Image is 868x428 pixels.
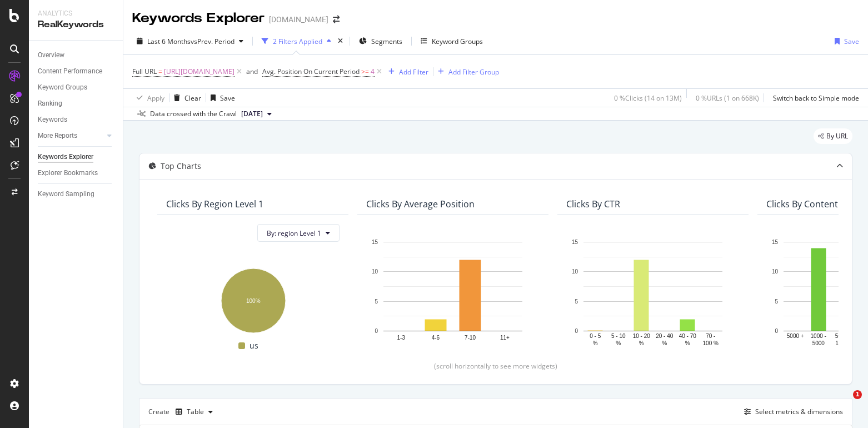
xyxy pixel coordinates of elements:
[830,32,859,50] button: Save
[187,409,204,415] div: Table
[500,335,510,341] text: 11+
[38,49,115,61] a: Overview
[220,93,235,103] div: Save
[132,67,157,76] span: Full URL
[171,403,217,421] button: Table
[853,390,862,399] span: 1
[38,82,87,93] div: Keyword Groups
[703,340,719,346] text: 100 %
[150,109,237,119] div: Data crossed with the Crawl
[566,236,740,348] div: A chart.
[656,333,674,339] text: 20 - 40
[246,67,258,76] div: and
[593,340,598,346] text: %
[38,82,115,93] a: Keyword Groups
[38,9,114,18] div: Analytics
[38,130,104,142] a: More Reports
[633,333,651,339] text: 10 - 20
[246,298,261,304] text: 100%
[575,328,578,334] text: 0
[38,151,115,163] a: Keywords Explorer
[572,269,578,275] text: 10
[38,98,115,110] a: Ranking
[639,340,644,346] text: %
[616,340,621,346] text: %
[169,89,201,107] button: Clear
[679,333,697,339] text: 40 - 70
[158,67,162,76] span: =
[166,263,340,335] svg: A chart.
[38,167,98,179] div: Explorer Bookmarks
[772,269,779,275] text: 10
[826,133,848,140] span: By URL
[38,130,77,142] div: More Reports
[465,335,476,341] text: 7-10
[147,93,164,103] div: Apply
[38,66,102,77] div: Content Performance
[366,236,540,348] svg: A chart.
[164,64,235,79] span: [URL][DOMAIN_NAME]
[372,269,378,275] text: 10
[161,161,201,172] div: Top Charts
[38,114,67,126] div: Keywords
[740,405,843,419] button: Select metrics & dimensions
[132,9,265,28] div: Keywords Explorer
[333,16,340,23] div: arrow-right-arrow-left
[38,66,115,77] a: Content Performance
[38,18,114,31] div: RealKeywords
[566,198,620,210] div: Clicks By CTR
[614,93,682,103] div: 0 % Clicks ( 14 on 13M )
[844,37,859,46] div: Save
[38,167,115,179] a: Explorer Bookmarks
[755,407,843,416] div: Select metrics & dimensions
[371,37,402,46] span: Segments
[811,333,826,339] text: 1000 -
[166,198,263,210] div: Clicks By region Level 1
[812,340,825,346] text: 5000
[336,36,345,47] div: times
[575,298,578,305] text: 5
[38,114,115,126] a: Keywords
[775,298,778,305] text: 5
[830,390,857,417] iframe: Intercom live chat
[237,107,276,121] button: [DATE]
[766,198,857,210] div: Clicks By Content Size
[206,89,235,107] button: Save
[148,403,217,421] div: Create
[257,224,340,242] button: By: region Level 1
[132,89,164,107] button: Apply
[361,67,369,76] span: >=
[432,335,440,341] text: 4-6
[38,151,93,163] div: Keywords Explorer
[773,93,859,103] div: Switch back to Simple mode
[38,188,115,200] a: Keyword Sampling
[685,340,690,346] text: %
[375,328,378,334] text: 0
[611,333,626,339] text: 5 - 10
[273,37,322,46] div: 2 Filters Applied
[267,228,321,238] span: By: region Level 1
[814,128,852,144] div: legacy label
[572,239,578,245] text: 15
[375,298,378,305] text: 5
[706,333,715,339] text: 70 -
[772,239,779,245] text: 15
[241,109,263,119] span: 2025 Sep. 16th
[835,333,848,339] text: 500 -
[371,64,375,79] span: 4
[399,67,428,77] div: Add Filter
[153,361,839,371] div: (scroll horizontally to see more widgets)
[38,49,64,61] div: Overview
[147,37,191,46] span: Last 6 Months
[191,37,235,46] span: vs Prev. Period
[257,32,336,50] button: 2 Filters Applied
[662,340,667,346] text: %
[132,32,248,50] button: Last 6 MonthsvsPrev. Period
[262,67,360,76] span: Avg. Position On Current Period
[38,98,62,110] div: Ranking
[448,67,499,77] div: Add Filter Group
[269,14,328,25] div: [DOMAIN_NAME]
[366,198,475,210] div: Clicks By Average Position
